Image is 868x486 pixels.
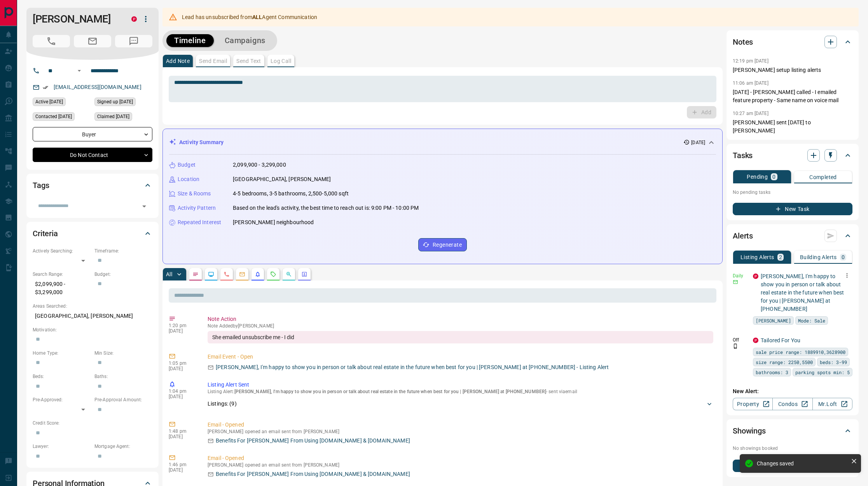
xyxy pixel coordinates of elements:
[733,422,852,440] div: Showings
[418,238,467,251] button: Regenerate
[224,271,230,277] svg: Calls
[74,35,111,47] span: Email
[33,112,91,123] div: Wed Sep 10 2025
[192,271,199,277] svg: Notes
[208,462,713,468] p: [PERSON_NAME] opened an email sent from [PERSON_NAME]
[131,16,137,22] div: property.ca
[733,88,852,105] p: [DATE] - [PERSON_NAME] called - I emailed feature property - Same name on voice mail
[179,138,224,146] p: Activity Summary
[733,226,852,245] div: Alerts
[733,149,753,162] h2: Tasks
[216,363,609,371] p: [PERSON_NAME], I'm happy to show you in person or talk about real estate in the future when best ...
[779,254,782,260] p: 2
[94,350,152,357] p: Min Size:
[233,204,419,212] p: Based on the lead's activity, the best time to reach out is: 9:00 PM - 10:00 PM
[733,230,753,242] h2: Alerts
[733,343,738,349] svg: Push Notification Only
[169,323,196,328] p: 1:20 pm
[94,247,152,254] p: Timeframe:
[842,254,845,260] p: 0
[733,118,852,135] p: [PERSON_NAME] sent [DATE] to [PERSON_NAME]
[208,271,214,277] svg: Lead Browsing Activity
[166,272,172,277] p: All
[139,201,150,212] button: Open
[733,146,852,165] div: Tasks
[733,66,852,74] p: [PERSON_NAME] setup listing alerts
[208,323,713,329] p: Note Added by [PERSON_NAME]
[800,254,837,260] p: Building Alerts
[733,398,773,410] a: Property
[733,460,852,472] button: New Showing
[733,203,852,215] button: New Task
[217,34,273,47] button: Campaigns
[234,389,547,394] span: [PERSON_NAME], I'm happy to show you in person or talk about real estate in the future when best ...
[761,337,800,343] a: Tailored For You
[733,36,753,48] h2: Notes
[54,84,141,90] a: [EMAIL_ADDRESS][DOMAIN_NAME]
[812,398,852,410] a: Mr.Loft
[772,174,775,179] p: 0
[756,317,791,324] span: [PERSON_NAME]
[97,98,133,106] span: Signed up [DATE]
[208,421,713,429] p: Email - Opened
[301,271,307,277] svg: Agent Actions
[94,112,152,123] div: Wed Sep 10 2025
[94,98,152,108] div: Wed Jun 18 2025
[33,303,152,310] p: Areas Searched:
[115,35,152,47] span: Message
[33,443,91,450] p: Lawyer:
[33,227,58,240] h2: Criteria
[33,148,152,162] div: Do Not Contact
[166,58,190,64] p: Add Note
[753,273,758,279] div: property.ca
[178,190,211,198] p: Size & Rooms
[233,218,314,226] p: [PERSON_NAME] neighbourhood
[169,462,196,467] p: 1:46 pm
[33,271,91,278] p: Search Range:
[43,85,48,90] svg: Email Verified
[733,336,748,343] p: Off
[94,373,152,380] p: Baths:
[33,224,152,243] div: Criteria
[208,397,713,411] div: Listings: (9)
[772,398,812,410] a: Condos
[733,279,738,285] svg: Email
[33,373,91,380] p: Beds:
[756,368,788,376] span: bathrooms: 3
[753,338,758,343] div: property.ca
[169,394,196,399] p: [DATE]
[94,396,152,403] p: Pre-Approval Amount:
[255,271,261,277] svg: Listing Alerts
[216,437,410,445] p: Benefits For [PERSON_NAME] From Using [DOMAIN_NAME] & [DOMAIN_NAME]
[691,139,705,146] p: [DATE]
[809,174,837,180] p: Completed
[33,176,152,195] div: Tags
[747,174,768,179] p: Pending
[208,400,237,408] p: Listings: ( 9 )
[208,331,713,343] div: She emailed unsubscribe me - I did
[178,161,196,169] p: Budget
[33,310,152,322] p: [GEOGRAPHIC_DATA], [PERSON_NAME]
[169,366,196,371] p: [DATE]
[233,190,349,198] p: 4-5 bedrooms, 3-5 bathrooms, 2,500-5,000 sqft
[208,315,713,323] p: Note Action
[169,434,196,439] p: [DATE]
[733,445,852,452] p: No showings booked
[733,425,766,437] h2: Showings
[33,350,91,357] p: Home Type:
[233,175,331,183] p: [GEOGRAPHIC_DATA], [PERSON_NAME]
[35,98,63,106] span: Active [DATE]
[33,35,70,47] span: Call
[169,361,196,366] p: 1:05 pm
[169,328,196,334] p: [DATE]
[182,10,317,24] div: Lead has unsubscribed from Agent Communication
[169,467,196,473] p: [DATE]
[208,454,713,462] p: Email - Opened
[239,271,245,277] svg: Emails
[733,387,852,395] p: New Alert:
[94,443,152,450] p: Mortgage Agent:
[286,271,292,277] svg: Opportunities
[35,113,72,120] span: Contacted [DATE]
[33,326,152,333] p: Motivation:
[33,247,91,254] p: Actively Searching:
